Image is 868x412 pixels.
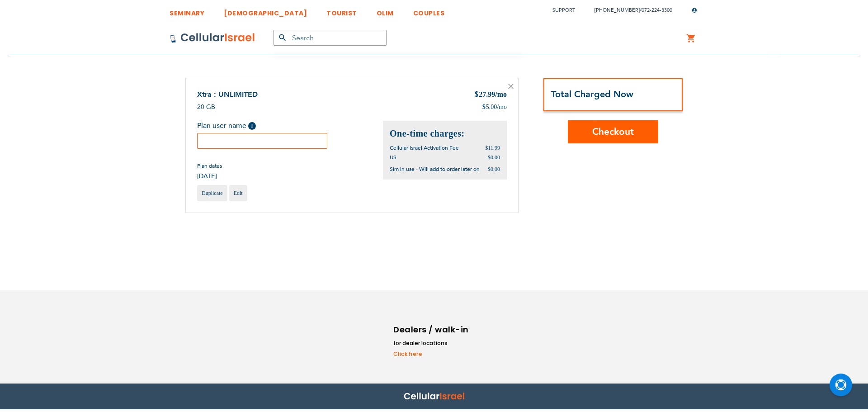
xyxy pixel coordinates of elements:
[170,33,255,43] img: Cellular Israel Logo
[485,145,500,151] span: $11.99
[197,90,258,99] a: Xtra : UNLIMITED
[234,190,243,196] span: Edit
[482,103,486,112] span: $
[568,120,658,143] button: Checkout
[377,2,394,19] a: OLIM
[488,166,500,172] span: $0.00
[592,125,634,138] span: Checkout
[413,2,445,19] a: COUPLES
[197,172,222,180] span: [DATE]
[393,350,470,358] a: Click here
[229,185,247,201] a: Edit
[551,88,633,100] strong: Total Charged Now
[390,166,480,173] span: Sim in use - Will add to order later on
[495,90,507,98] span: /mo
[393,339,470,348] li: for dealer locations
[224,2,307,19] a: [DEMOGRAPHIC_DATA]
[488,154,500,161] span: $0.00
[497,103,507,112] span: /mo
[170,2,204,19] a: SEMINARY
[642,7,672,14] a: 072-224-3300
[390,144,459,152] span: Cellular Israel Activation Fee
[197,162,222,170] span: Plan dates
[585,4,672,17] li: /
[197,103,215,111] span: 20 GB
[390,128,500,140] h2: One-time charges:
[594,7,640,14] a: [PHONE_NUMBER]
[274,30,387,46] input: Search
[393,323,470,336] h6: Dealers / walk-in
[326,2,357,19] a: TOURIST
[482,103,507,112] div: 5.00
[197,121,246,131] span: Plan user name
[552,7,575,14] a: Support
[474,90,479,100] span: $
[197,185,227,201] a: Duplicate
[390,154,396,161] span: US
[474,90,507,100] div: 27.99
[248,122,256,130] span: Help
[202,190,223,196] span: Duplicate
